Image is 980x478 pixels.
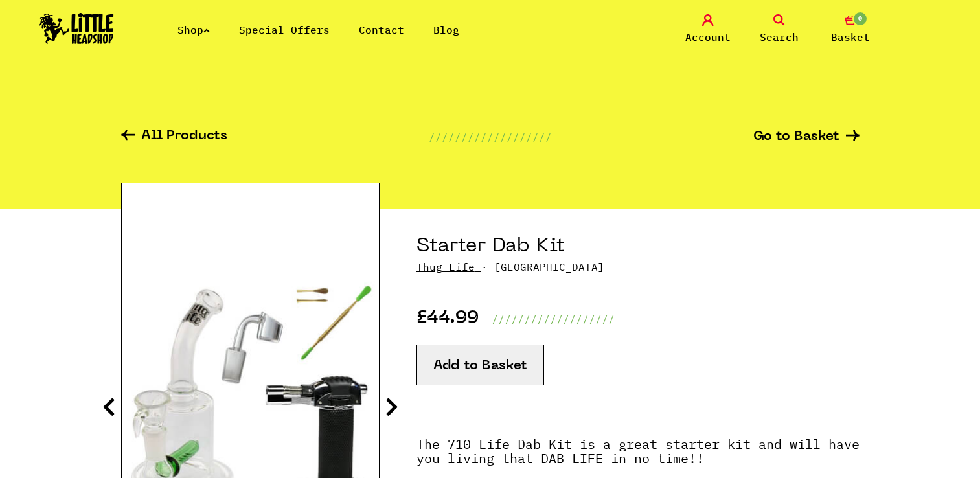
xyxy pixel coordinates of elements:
button: Add to Basket [416,345,544,385]
a: Shop [177,23,210,36]
a: Blog [433,23,459,36]
span: Search [760,29,799,45]
a: 0 Basket [818,14,883,45]
span: Basket [831,29,870,45]
p: /////////////////// [492,312,615,327]
span: Account [685,29,731,45]
span: 0 [852,11,868,27]
h1: Starter Dab Kit [416,234,860,259]
img: Little Head Shop Logo [39,13,114,44]
a: All Products [121,130,227,144]
a: Contact [359,23,404,36]
a: Search [747,14,812,45]
p: £44.99 [416,312,479,327]
a: Thug Life [416,260,475,273]
p: /////////////////// [429,129,552,144]
a: Go to Basket [753,130,860,144]
p: · [GEOGRAPHIC_DATA] [416,259,860,275]
a: Special Offers [239,23,330,36]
